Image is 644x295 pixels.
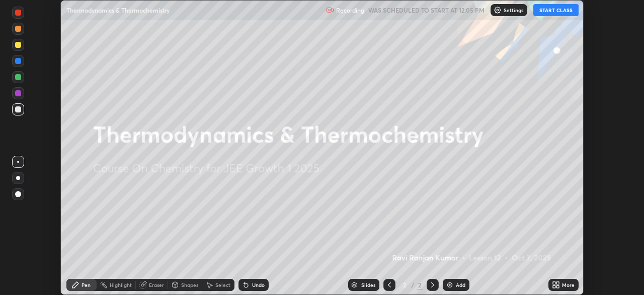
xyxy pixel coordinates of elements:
div: Undo [252,282,265,287]
div: Eraser [149,282,164,287]
p: Recording [336,7,364,14]
div: Slides [361,282,375,287]
p: Settings [504,8,523,13]
div: Pen [82,282,91,287]
p: Thermodynamics & Thermochemistry [66,6,170,14]
img: add-slide-button [446,281,454,289]
div: Shapes [181,282,198,287]
div: More [562,282,575,287]
div: Highlight [110,282,132,287]
div: 2 [399,282,410,288]
div: / [412,282,415,288]
img: class-settings-icons [494,6,502,14]
div: Add [456,282,465,287]
button: START CLASS [533,4,579,16]
div: Select [215,282,230,287]
h5: WAS SCHEDULED TO START AT 12:05 PM [368,6,485,15]
div: 2 [417,280,423,289]
img: recording.375f2c34.svg [326,6,334,14]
